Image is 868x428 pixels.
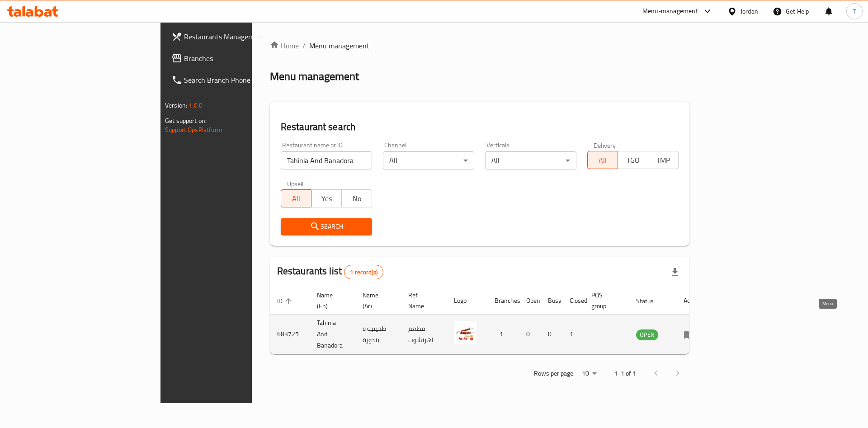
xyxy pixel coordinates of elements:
[281,189,311,207] button: All
[519,287,541,315] th: Open
[741,6,758,16] div: Jordan
[288,221,365,232] span: Search
[541,315,562,354] td: 0
[310,315,355,354] td: Tahinia And Banadora
[636,329,658,340] span: OPEN
[270,287,708,354] table: enhanced table
[652,154,675,167] span: TMP
[311,189,342,207] button: Yes
[676,287,708,315] th: Action
[664,261,686,283] div: Export file
[281,151,372,169] input: Search for restaurant name or ID..
[281,120,679,134] h2: Restaurant search
[345,192,368,205] span: No
[519,315,541,354] td: 0
[277,296,294,306] span: ID
[636,329,658,340] div: OPEN
[618,151,648,169] button: TGO
[184,31,298,42] span: Restaurants Management
[344,265,383,279] div: Total records count
[270,69,359,84] h2: Menu management
[622,154,645,167] span: TGO
[591,154,614,167] span: All
[587,151,618,169] button: All
[341,189,372,207] button: No
[315,192,338,205] span: Yes
[562,315,584,354] td: 1
[636,296,665,306] span: Status
[165,124,222,136] a: Support.OpsPlatform
[164,47,306,69] a: Branches
[853,6,856,16] span: T
[562,287,584,315] th: Closed
[165,115,207,127] span: Get support on:
[165,99,187,111] span: Version:
[277,264,383,279] h2: Restaurants list
[287,180,304,187] label: Upsell
[642,6,698,17] div: Menu-management
[594,142,616,148] label: Delivery
[344,268,383,277] span: 1 record(s)
[309,40,369,51] span: Menu management
[648,151,679,169] button: TMP
[401,315,447,354] td: مطعم اهرنشوب
[447,287,487,315] th: Logo
[270,40,689,51] nav: breadcrumb
[281,218,372,235] button: Search
[487,287,519,315] th: Branches
[454,321,476,344] img: Tahinia And Banadora
[184,53,298,64] span: Branches
[285,192,308,205] span: All
[614,368,636,379] p: 1-1 of 1
[363,290,390,311] span: Name (Ar)
[189,99,203,111] span: 1.0.0
[164,26,306,47] a: Restaurants Management
[184,75,298,85] span: Search Branch Phone
[355,315,401,354] td: طحينية و بندورة
[317,290,344,311] span: Name (En)
[164,69,306,91] a: Search Branch Phone
[534,368,575,379] p: Rows per page:
[383,151,474,169] div: All
[541,287,562,315] th: Busy
[408,290,436,311] span: Ref. Name
[591,290,618,311] span: POS group
[485,151,576,169] div: All
[578,367,600,381] div: Rows per page:
[487,315,519,354] td: 1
